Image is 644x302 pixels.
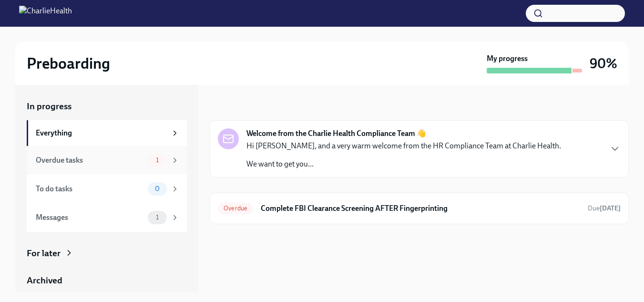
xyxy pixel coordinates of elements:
a: OverdueComplete FBI Clearance Screening AFTER FingerprintingDue[DATE] [218,201,621,216]
div: For later [27,247,61,260]
div: Messages [36,212,144,223]
div: In progress [210,100,255,113]
img: CharlieHealth [19,6,72,21]
div: Overdue tasks [36,155,144,166]
a: Messages1 [27,203,187,232]
p: We want to get you... [246,159,561,169]
a: Archived [27,274,187,287]
a: Everything [27,120,187,146]
strong: Welcome from the Charlie Health Compliance Team 👋 [246,128,426,139]
strong: [DATE] [600,204,621,212]
span: 1 [150,214,164,221]
a: To do tasks0 [27,175,187,203]
div: To do tasks [36,184,144,194]
a: In progress [27,100,187,113]
p: Hi [PERSON_NAME], and a very warm welcome from the HR Compliance Team at Charlie Health. [246,141,561,151]
span: Due [588,204,621,212]
span: Overdue [218,205,253,212]
a: Overdue tasks1 [27,146,187,175]
h2: Preboarding [27,54,110,73]
h6: Complete FBI Clearance Screening AFTER Fingerprinting [261,203,580,214]
span: 0 [149,185,165,192]
span: September 6th, 2025 09:00 [588,204,621,213]
strong: My progress [487,53,528,64]
h3: 90% [590,55,617,72]
span: 1 [150,156,164,164]
a: For later [27,247,187,260]
div: Everything [36,128,167,138]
